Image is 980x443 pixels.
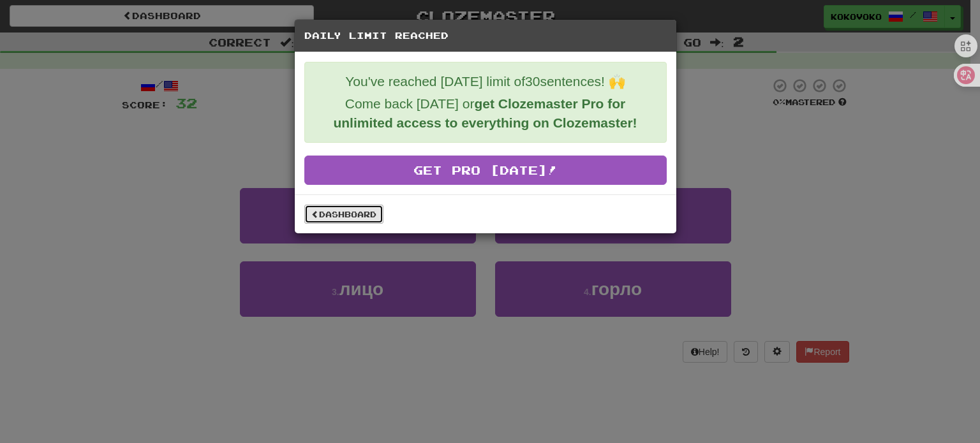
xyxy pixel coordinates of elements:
p: You've reached [DATE] limit of 30 sentences! 🙌 [315,72,657,91]
p: Come back [DATE] or [315,94,657,133]
a: Get Pro [DATE]! [304,156,667,185]
a: Dashboard [304,205,383,224]
h5: Daily Limit Reached [304,29,667,42]
strong: get Clozemaster Pro for unlimited access to everything on Clozemaster! [333,96,637,130]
